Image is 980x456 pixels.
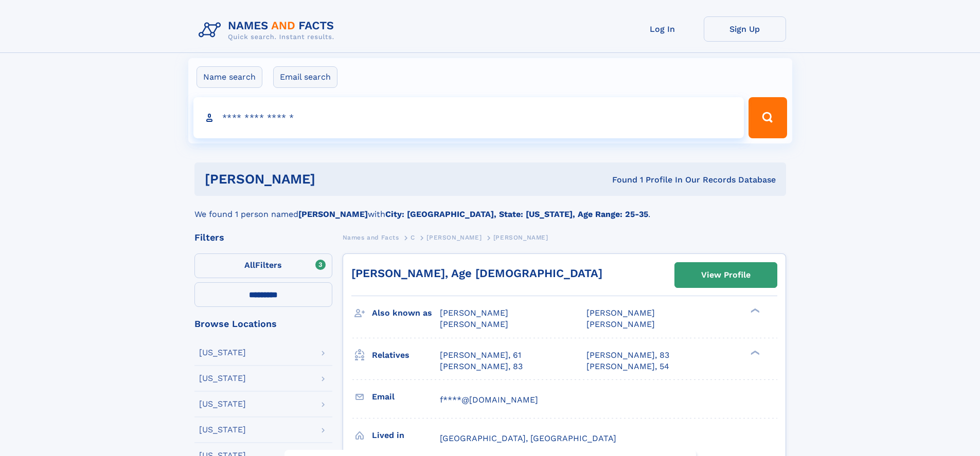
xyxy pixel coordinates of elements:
[426,234,482,241] span: [PERSON_NAME]
[440,308,508,318] span: [PERSON_NAME]
[586,350,669,361] a: [PERSON_NAME], 83
[199,400,246,408] div: [US_STATE]
[385,209,648,219] b: City: [GEOGRAPHIC_DATA], State: [US_STATE], Age Range: 25-35
[704,16,786,42] a: Sign Up
[440,350,521,361] a: [PERSON_NAME], 61
[586,308,655,318] span: [PERSON_NAME]
[586,361,669,372] a: [PERSON_NAME], 54
[411,234,415,241] span: C
[205,173,464,186] h1: [PERSON_NAME]
[372,427,440,444] h3: Lived in
[193,97,744,138] input: search input
[194,319,332,329] div: Browse Locations
[273,66,337,88] label: Email search
[440,433,616,443] span: [GEOGRAPHIC_DATA], [GEOGRAPHIC_DATA]
[411,231,415,244] a: C
[701,263,751,287] div: View Profile
[194,253,332,278] label: Filters
[197,66,262,88] label: Name search
[194,16,343,44] img: Logo Names and Facts
[372,304,440,322] h3: Also known as
[194,233,332,242] div: Filters
[244,260,255,270] span: All
[426,231,482,244] a: [PERSON_NAME]
[199,426,246,434] div: [US_STATE]
[372,346,440,364] h3: Relatives
[748,349,760,356] div: ❯
[440,319,508,329] span: [PERSON_NAME]
[298,209,368,219] b: [PERSON_NAME]
[749,97,787,138] button: Search Button
[194,196,786,221] div: We found 1 person named with .
[675,263,777,287] a: View Profile
[493,234,548,241] span: [PERSON_NAME]
[199,349,246,357] div: [US_STATE]
[199,374,246,382] div: [US_STATE]
[343,231,399,244] a: Names and Facts
[621,16,704,42] a: Log In
[351,267,602,280] a: [PERSON_NAME], Age [DEMOGRAPHIC_DATA]
[586,319,655,329] span: [PERSON_NAME]
[440,361,523,372] a: [PERSON_NAME], 83
[372,388,440,406] h3: Email
[464,174,776,186] div: Found 1 Profile In Our Records Database
[748,307,760,314] div: ❯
